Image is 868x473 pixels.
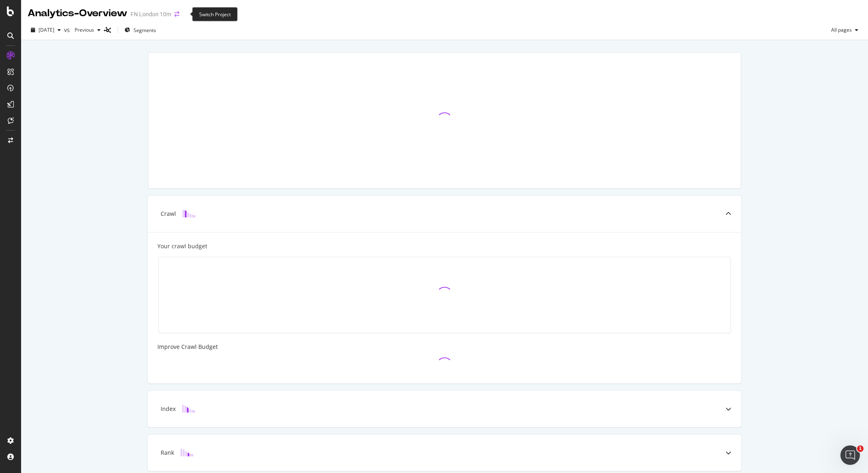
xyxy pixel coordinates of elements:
div: Crawl [161,210,176,218]
button: Previous [71,24,104,37]
div: Your crawl budget [157,242,207,250]
button: All pages [828,24,862,37]
button: [DATE] [28,24,64,37]
div: Switch Project [192,7,238,21]
div: Index [161,405,176,413]
div: Improve Crawl Budget [157,343,732,351]
iframe: Intercom live chat [840,445,860,465]
span: Previous [71,26,94,33]
div: Rank [161,449,174,457]
img: block-icon [182,405,195,413]
span: 2025 Aug. 22nd [39,26,54,33]
span: 1 [857,445,864,452]
div: Analytics - Overview [28,6,127,20]
div: FN London 10m [131,10,171,18]
button: Segments [121,24,159,37]
img: block-icon [183,210,196,217]
span: vs [64,26,71,34]
span: Segments [133,27,156,34]
div: arrow-right-arrow-left [174,11,179,17]
img: block-icon [180,449,193,456]
span: All pages [828,26,852,33]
